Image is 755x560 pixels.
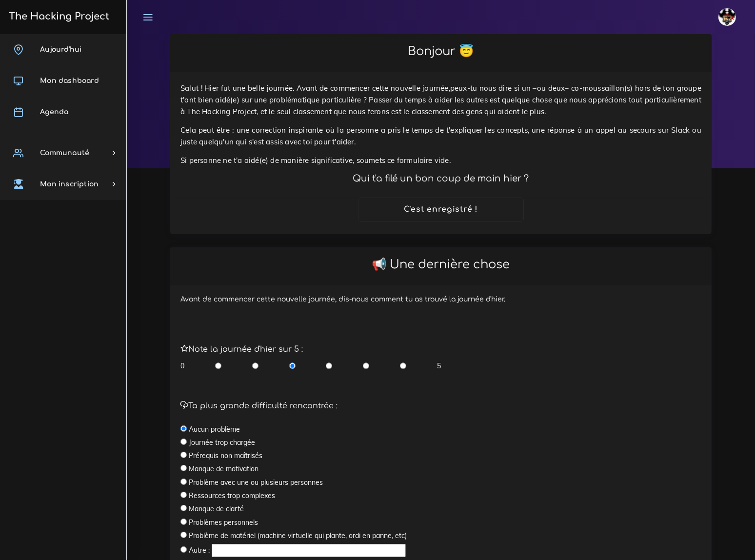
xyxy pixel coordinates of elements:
h4: C'est enregistré ! [404,205,478,214]
h6: Avant de commencer cette nouvelle journée, dis-nous comment tu as trouvé la journée d'hier. [180,296,701,304]
label: Manque de motivation [189,464,258,474]
p: Salut ! Hier fut une belle journée. Avant de commencer cette nouvelle journée,peux-tu nous dire s... [180,82,701,118]
label: Ressources trop complexes [189,491,275,500]
span: Aujourd'hui [40,46,81,53]
span: Communauté [40,149,89,157]
p: Si personne ne t'a aidé(e) de manière significative, soumets ce formulaire vide. [180,155,701,166]
label: Journée trop chargée [189,438,255,447]
span: Mon inscription [40,180,99,188]
h3: The Hacking Project [6,11,109,22]
label: Problèmes personnels [189,518,258,527]
label: Problème de matériel (machine virtuelle qui plante, ordi en panne, etc) [189,531,407,540]
label: Prérequis non maîtrisés [189,451,262,460]
label: Manque de clarté [189,504,244,514]
h4: Qui t'a filé un bon coup de main hier ? [180,173,701,184]
h2: 📢 Une dernière chose [180,258,701,272]
label: Aucun problème [189,424,240,434]
span: Agenda [40,108,68,116]
label: Problème avec une ou plusieurs personnes [189,478,323,487]
label: Autre : [189,545,210,555]
img: avatar [718,8,736,26]
span: Mon dashboard [40,77,99,84]
h5: Note la journée d'hier sur 5 : [180,345,701,354]
p: Cela peut être : une correction inspirante où la personne a pris le temps de t'expliquer les conc... [180,124,701,148]
h5: Ta plus grande difficulté rencontrée : [180,401,701,411]
h2: Bonjour 😇 [180,44,701,59]
div: 0 5 [180,361,441,371]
